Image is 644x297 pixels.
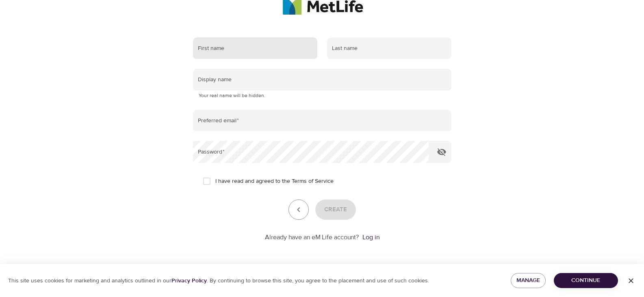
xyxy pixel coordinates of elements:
[265,233,359,242] p: Already have an eM Life account?
[362,233,379,241] a: Log in
[199,92,446,100] p: Your real name will be hidden.
[215,177,334,186] span: I have read and agreed to the
[554,273,618,288] button: Continue
[292,177,334,186] a: Terms of Service
[560,275,611,286] span: Continue
[511,273,546,288] button: Manage
[517,275,539,286] span: Manage
[171,277,207,284] a: Privacy Policy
